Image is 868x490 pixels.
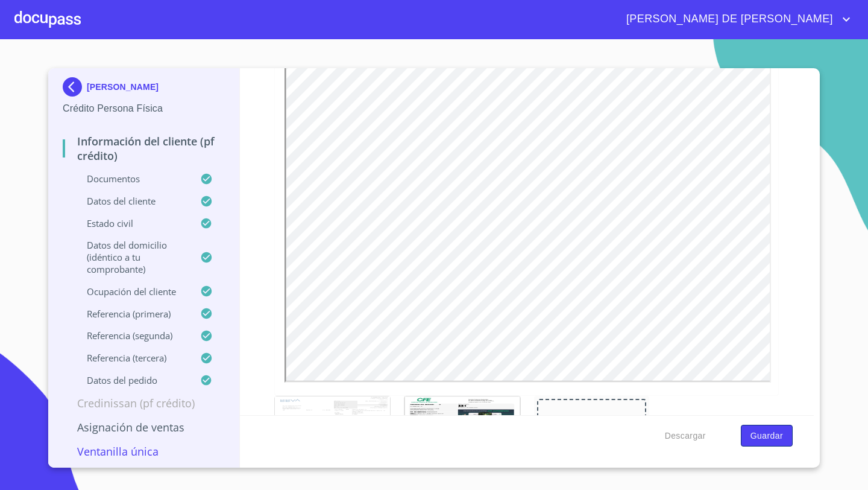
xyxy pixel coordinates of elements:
[665,428,706,444] span: Descargar
[63,101,225,116] p: Crédito Persona Física
[63,173,200,185] p: Documentos
[63,217,200,229] p: Estado Civil
[285,58,771,383] iframe: Comprobante de Domicilio
[63,444,225,459] p: Ventanilla única
[87,82,159,92] p: [PERSON_NAME]
[750,428,783,444] span: Guardar
[63,352,200,364] p: Referencia (tercera)
[63,77,225,101] div: [PERSON_NAME]
[617,10,839,29] span: [PERSON_NAME] DE [PERSON_NAME]
[660,425,711,447] button: Descargar
[63,285,200,297] p: Ocupación del Cliente
[63,239,200,275] p: Datos del domicilio (idéntico a tu comprobante)
[63,329,200,342] p: Referencia (segunda)
[63,134,225,163] p: Información del cliente (PF crédito)
[63,374,200,386] p: Datos del pedido
[63,308,200,320] p: Referencia (primera)
[63,396,225,410] p: Credinissan (PF crédito)
[63,77,87,97] img: Docupass spot blue
[63,195,200,207] p: Datos del cliente
[617,10,854,29] button: account of current user
[404,396,520,466] img: Comprobante de Domicilio
[741,425,793,447] button: Guardar
[63,420,225,434] p: Asignación de Ventas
